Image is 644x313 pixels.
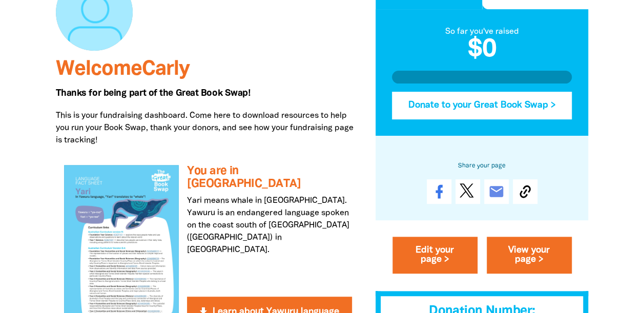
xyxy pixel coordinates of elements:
span: Welcome Carly [56,60,190,79]
h6: Share your page [392,160,572,172]
h3: You are in [GEOGRAPHIC_DATA] [187,165,351,190]
button: Copy Link [513,180,537,204]
a: View your page > [487,237,572,274]
p: This is your fundraising dashboard. Come here to download resources to help you run your Book Swa... [56,110,360,147]
a: Share [427,180,451,204]
i: email [488,184,505,200]
a: email [484,180,509,204]
span: Thanks for being part of the Great Book Swap! [56,89,251,97]
div: So far you've raised [392,26,572,38]
button: Donate to your Great Book Swap > [392,92,572,119]
h2: $0 [392,38,572,62]
a: Edit your page > [392,237,477,274]
a: Post [455,180,480,204]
